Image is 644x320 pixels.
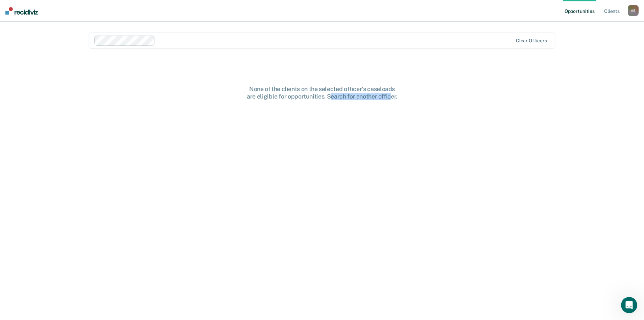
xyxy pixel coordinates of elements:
div: A S [628,5,639,16]
img: Recidiviz [5,7,38,15]
div: Clear officers [516,38,547,44]
button: AS [628,5,639,16]
iframe: Intercom live chat [621,297,637,313]
div: None of the clients on the selected officer's caseloads are eligible for opportunities. Search fo... [214,85,430,100]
